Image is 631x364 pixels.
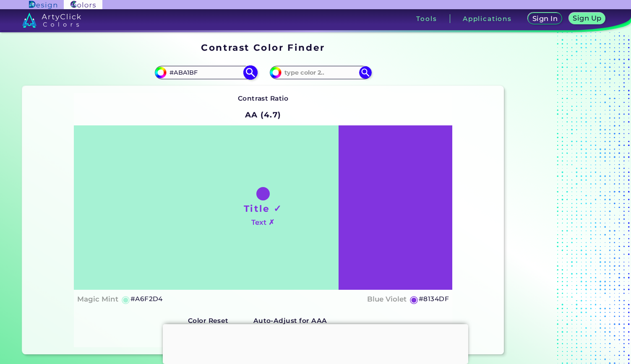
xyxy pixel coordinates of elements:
h4: Magic Mint [77,293,118,305]
h1: Contrast Color Finder [201,41,325,54]
h4: Blue Violet [367,293,407,305]
h5: #8134DF [419,294,449,304]
h3: Tools [416,16,437,22]
strong: Auto-Adjust for AAA [253,317,327,325]
input: type color 2.. [282,67,360,78]
input: type color 1.. [167,67,245,78]
h1: Title ✓ [244,202,282,215]
iframe: Advertisement [507,39,612,358]
h4: Text ✗ [251,216,274,229]
h2: AA (4.7) [241,106,285,124]
iframe: Advertisement [163,324,468,362]
h5: #A6F2D4 [130,294,163,304]
h5: Sign Up [574,15,600,21]
h5: ◉ [121,294,130,304]
a: Sign Up [571,13,604,24]
img: icon search [359,66,372,79]
h3: Applications [463,16,512,22]
strong: Contrast Ratio [238,94,289,102]
strong: Color Reset [188,317,229,325]
img: logo_artyclick_colors_white.svg [22,13,81,28]
a: Sign In [529,13,561,24]
img: ArtyClick Design logo [29,1,57,9]
h5: ◉ [409,294,419,304]
h5: Sign In [533,16,556,22]
img: icon search [243,65,258,80]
